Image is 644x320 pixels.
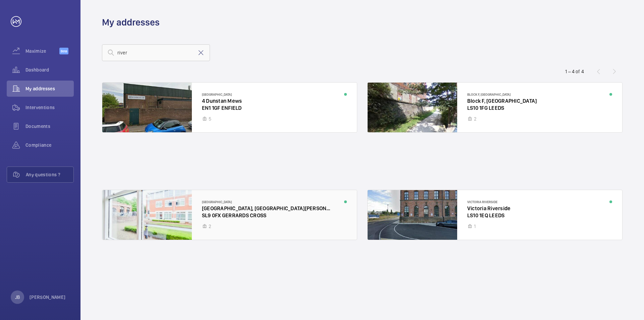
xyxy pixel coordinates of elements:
div: 1 – 4 of 4 [565,68,584,75]
h1: My addresses [102,16,160,29]
span: Maximize [25,48,59,54]
span: Interventions [25,104,74,111]
span: Compliance [25,142,74,148]
span: Documents [25,123,74,130]
span: Any questions ? [26,171,73,178]
p: JB [15,294,20,301]
span: Beta [59,48,68,54]
input: Search by address [102,44,210,61]
p: [PERSON_NAME] [30,294,66,301]
span: My addresses [25,85,74,92]
span: Dashboard [25,66,74,73]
